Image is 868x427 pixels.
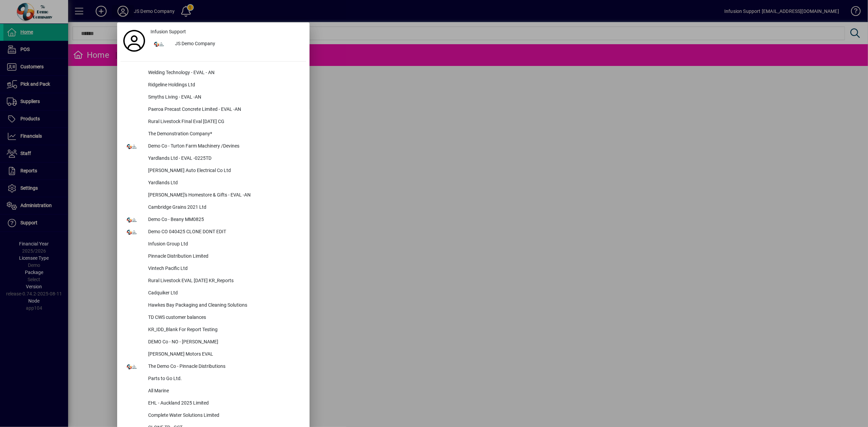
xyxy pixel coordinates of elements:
[143,263,306,275] div: Vintech Pacific Ltd
[143,116,306,128] div: Rural Livestock FInal Eval [DATE] CG
[121,410,306,422] button: Complete Water Solutions Limited
[121,35,148,47] a: Profile
[121,263,306,275] button: Vintech Pacific Ltd
[121,128,306,140] button: The Demonstration Company*
[121,153,306,165] button: Yardlands Ltd - EVAL -0225TD
[143,202,306,214] div: Cambridge Grains 2021 Ltd
[121,324,306,336] button: KR_IDD_Blank For Report Testing
[143,79,306,91] div: Ridgeline Holdings Ltd
[143,226,306,238] div: Demo CO 040425 CLONE DONT EDIT
[148,26,306,38] a: Infusion Support
[121,312,306,324] button: TD CWS customer balances
[143,91,306,104] div: Smyths Living - EVAL -AN
[121,67,306,79] button: Welding Technology - EVAL - AN
[143,153,306,165] div: Yardlands Ltd - EVAL -0225TD
[121,202,306,214] button: Cambridge Grains 2021 Ltd
[121,104,306,116] button: Paeroa Precast Concrete Limited - EVAL -AN
[143,67,306,79] div: Welding Technology - EVAL - AN
[151,28,186,35] span: Infusion Support
[143,348,306,361] div: [PERSON_NAME] Motors EVAL
[143,336,306,348] div: DEMO Co - NO - [PERSON_NAME]
[143,300,306,312] div: Hawkes Bay Packaging and Cleaning Solutions
[143,287,306,300] div: Cadquiker Ltd
[143,324,306,336] div: KR_IDD_Blank For Report Testing
[143,275,306,287] div: Rural Livestock EVAL [DATE] KR_Reports
[121,79,306,91] button: Ridgeline Holdings Ltd
[121,275,306,287] button: Rural Livestock EVAL [DATE] KR_Reports
[121,397,306,410] button: EHL - Auckland 2025 Limited
[143,238,306,251] div: Infusion Group Ltd
[143,373,306,385] div: Parts to Go Ltd.
[121,361,306,373] button: The Demo Co - Pinnacle Distributions
[121,91,306,104] button: Smyths Living - EVAL -AN
[121,251,306,263] button: Pinnacle Distribution Limited
[143,410,306,422] div: Complete Water Solutions Limited
[121,300,306,312] button: Hawkes Bay Packaging and Cleaning Solutions
[143,189,306,202] div: [PERSON_NAME]'s Homestore & Gifts - EVAL -AN
[143,397,306,410] div: EHL - Auckland 2025 Limited
[143,214,306,226] div: Demo Co - Beany MM0825
[121,287,306,300] button: Cadquiker Ltd
[148,38,306,50] button: JS Demo Company
[121,177,306,189] button: Yardlands Ltd
[121,116,306,128] button: Rural Livestock FInal Eval [DATE] CG
[121,214,306,226] button: Demo Co - Beany MM0825
[121,238,306,251] button: Infusion Group Ltd
[121,348,306,361] button: [PERSON_NAME] Motors EVAL
[143,165,306,177] div: [PERSON_NAME] Auto Electrical Co Ltd
[121,140,306,153] button: Demo Co - Turton Farm Machinery /Devines
[143,361,306,373] div: The Demo Co - Pinnacle Distributions
[170,38,306,50] div: JS Demo Company
[143,128,306,140] div: The Demonstration Company*
[143,140,306,153] div: Demo Co - Turton Farm Machinery /Devines
[143,312,306,324] div: TD CWS customer balances
[121,189,306,202] button: [PERSON_NAME]'s Homestore & Gifts - EVAL -AN
[143,177,306,189] div: Yardlands Ltd
[121,336,306,348] button: DEMO Co - NO - [PERSON_NAME]
[121,165,306,177] button: [PERSON_NAME] Auto Electrical Co Ltd
[143,251,306,263] div: Pinnacle Distribution Limited
[121,373,306,385] button: Parts to Go Ltd.
[121,226,306,238] button: Demo CO 040425 CLONE DONT EDIT
[143,385,306,397] div: All Marine
[143,104,306,116] div: Paeroa Precast Concrete Limited - EVAL -AN
[121,385,306,397] button: All Marine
